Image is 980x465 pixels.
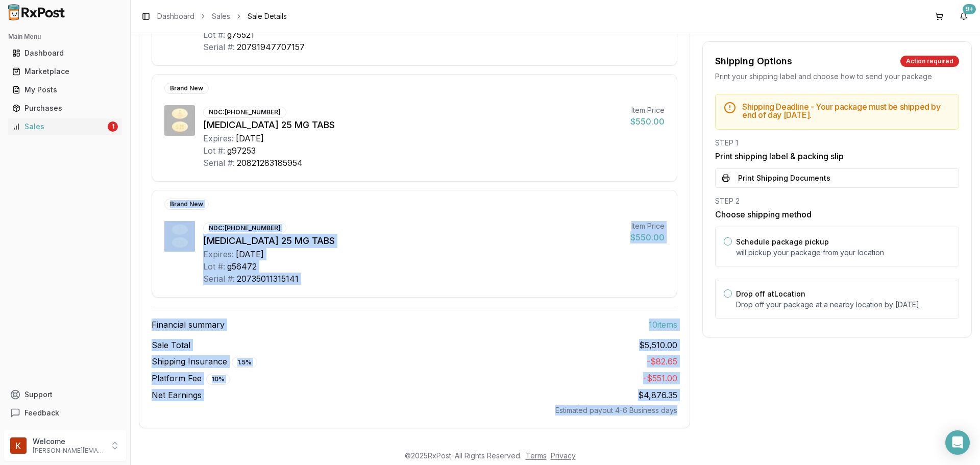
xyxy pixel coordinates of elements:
[4,118,126,135] button: Sales1
[12,85,118,95] div: My Posts
[227,29,254,41] div: g75521
[10,437,27,454] img: User avatar
[736,237,829,246] label: Schedule package pickup
[152,372,230,385] span: Platform Fee
[203,157,235,169] div: Serial #:
[232,357,257,368] div: 1.5 %
[33,436,104,447] p: Welcome
[630,221,665,231] div: Item Price
[736,300,950,310] p: Drop off your package at a nearby location by [DATE] .
[8,81,122,99] a: My Posts
[236,132,264,144] div: [DATE]
[639,339,677,351] span: $5,510.00
[630,115,665,128] div: $550.00
[164,199,209,210] div: Brand New
[526,451,547,460] a: Terms
[715,196,959,206] div: STEP 2
[647,356,677,366] span: - $82.65
[8,62,122,81] a: Marketplace
[227,144,256,157] div: g97253
[4,82,126,98] button: My Posts
[203,234,622,248] div: [MEDICAL_DATA] 25 MG TABS
[8,33,122,41] h2: Main Menu
[33,447,104,455] p: [PERSON_NAME][EMAIL_ADDRESS][DOMAIN_NAME]
[945,430,970,455] div: Open Intercom Messenger
[955,8,972,25] button: 9+
[715,208,959,221] h3: Choose shipping method
[12,103,118,113] div: Purchases
[206,374,230,385] div: 10 %
[715,150,959,162] h3: Print shipping label & packing slip
[237,273,299,285] div: 20735011315141
[152,339,190,351] span: Sale Total
[4,63,126,80] button: Marketplace
[212,11,230,21] a: Sales
[736,289,805,298] label: Drop off at Location
[203,41,235,53] div: Serial #:
[900,56,959,67] div: Action required
[203,107,286,118] div: NDC: [PHONE_NUMBER]
[108,121,118,132] div: 1
[4,385,126,404] button: Support
[715,138,959,148] div: STEP 1
[164,105,195,136] img: Jardiance 25 MG TABS
[630,231,665,243] div: $550.00
[248,11,287,21] span: Sale Details
[4,404,126,422] button: Feedback
[8,99,122,117] a: Purchases
[8,117,122,136] a: Sales1
[152,319,225,331] span: Financial summary
[638,390,677,400] span: $4,876.35
[963,4,976,14] div: 9+
[715,54,792,68] div: Shipping Options
[203,248,234,260] div: Expires:
[8,44,122,62] a: Dashboard
[12,121,106,132] div: Sales
[24,408,59,418] span: Feedback
[630,105,665,115] div: Item Price
[643,373,677,383] span: - $551.00
[203,144,225,157] div: Lot #:
[164,83,209,94] div: Brand New
[12,66,118,77] div: Marketplace
[715,71,959,82] div: Print your shipping label and choose how to send your package
[157,11,287,21] nav: breadcrumb
[152,355,257,368] span: Shipping Insurance
[4,100,126,116] button: Purchases
[4,45,126,61] button: Dashboard
[649,319,677,331] span: 10 item s
[237,157,303,169] div: 20821283185954
[203,273,235,285] div: Serial #:
[715,168,959,188] button: Print Shipping Documents
[203,118,622,132] div: [MEDICAL_DATA] 25 MG TABS
[157,11,194,21] a: Dashboard
[12,48,118,58] div: Dashboard
[736,248,950,258] p: will pickup your package from your location
[164,221,195,252] img: Jardiance 25 MG TABS
[4,4,69,20] img: RxPost Logo
[203,260,225,273] div: Lot #:
[203,29,225,41] div: Lot #:
[237,41,305,53] div: 20791947707157
[742,103,950,119] h5: Shipping Deadline - Your package must be shipped by end of day [DATE] .
[203,223,286,234] div: NDC: [PHONE_NUMBER]
[227,260,257,273] div: g56472
[152,405,677,415] div: Estimated payout 4-6 Business days
[236,248,264,260] div: [DATE]
[203,132,234,144] div: Expires:
[551,451,576,460] a: Privacy
[152,389,202,401] span: Net Earnings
